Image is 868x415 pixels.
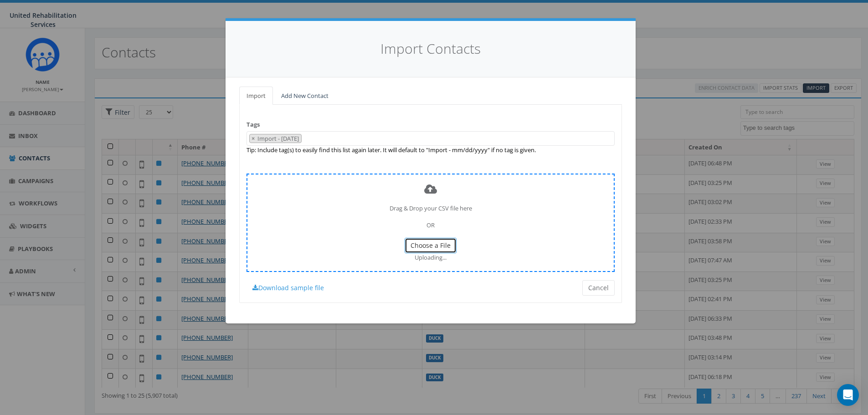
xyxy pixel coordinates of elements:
[837,384,859,406] div: Open Intercom Messenger
[239,39,622,59] h4: Import Contacts
[274,87,336,105] a: Add New Contact
[252,134,255,143] span: ×
[304,135,308,143] textarea: Search
[415,253,447,261] span: Uploading...
[249,134,302,143] li: Import - 08/15/2025
[247,120,260,129] label: Tags
[247,146,536,154] label: Tip: Include tag(s) to easily find this list again later. It will default to "Import - mm/dd/yyyy...
[426,221,435,229] span: OR
[257,134,301,143] span: Import - [DATE]
[247,174,615,272] div: Drag & Drop your CSV file here
[239,87,273,105] a: Import
[582,280,615,296] button: Cancel
[250,134,257,143] button: Remove item
[411,241,451,250] span: Choose a File
[247,280,330,296] a: Download sample file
